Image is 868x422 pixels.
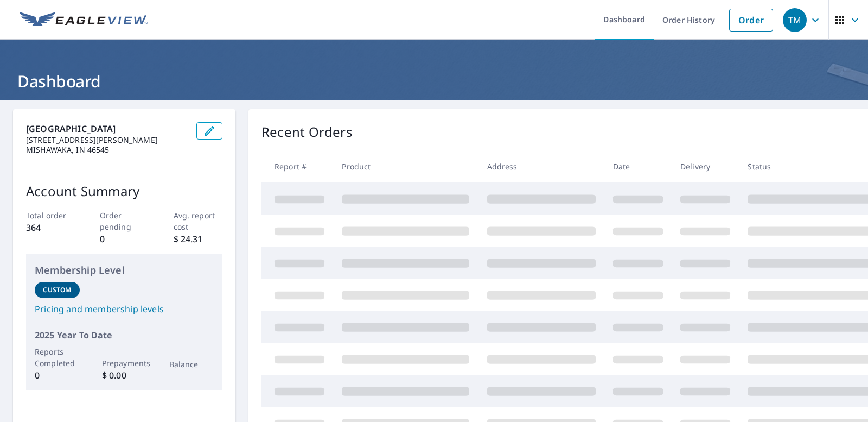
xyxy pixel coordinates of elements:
p: Custom [43,285,71,295]
p: [GEOGRAPHIC_DATA] [26,122,188,135]
p: Reports Completed [35,346,80,369]
p: $ 24.31 [174,232,223,245]
p: Membership Level [35,263,214,278]
th: Date [604,150,672,182]
th: Delivery [672,150,739,182]
p: Total order [26,210,75,221]
p: Recent Orders [261,122,353,142]
p: Balance [169,358,214,370]
div: TM [783,8,807,32]
p: 0 [35,369,80,382]
img: EV Logo [20,12,148,28]
p: Account Summary [26,181,222,201]
a: Pricing and membership levels [35,303,214,316]
a: Order [729,9,773,32]
p: 2025 Year To Date [35,329,214,342]
p: MISHAWAKA, IN 46545 [26,145,188,155]
p: [STREET_ADDRESS][PERSON_NAME] [26,135,188,145]
p: Avg. report cost [174,210,223,232]
th: Product [333,150,478,182]
p: Prepayments [102,357,147,369]
p: Order pending [100,210,149,232]
th: Address [478,150,604,182]
h1: Dashboard [13,70,855,92]
p: 364 [26,221,75,234]
p: 0 [100,232,149,245]
th: Report # [261,150,333,182]
p: $ 0.00 [102,369,147,382]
